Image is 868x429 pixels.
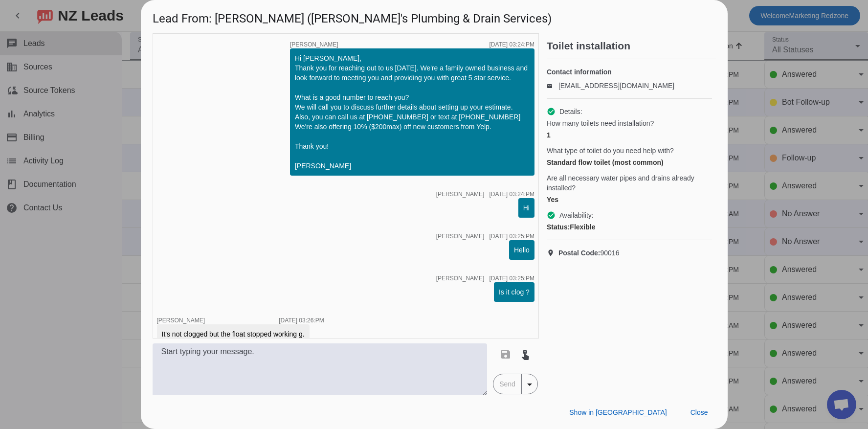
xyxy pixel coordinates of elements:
a: [EMAIL_ADDRESS][DOMAIN_NAME] [558,82,674,90]
mat-icon: check_circle [547,211,556,220]
div: Hello [514,245,530,255]
div: Is it clog ? [499,287,530,297]
div: Yes [547,195,712,204]
div: [DATE] 03:25:PM [489,275,534,281]
mat-icon: touch_app [519,348,531,360]
span: Details: [559,107,582,116]
div: It's not clogged but the float stopped working g. [162,329,305,339]
span: Close [690,408,708,416]
div: [DATE] 03:24:PM [489,191,534,197]
span: What type of toilet do you need help with? [547,146,674,156]
span: How many toilets need installation? [547,118,654,128]
mat-icon: location_on [547,249,558,257]
div: 1 [547,130,712,140]
span: [PERSON_NAME] [436,191,485,197]
span: [PERSON_NAME] [290,42,338,47]
div: Hi [523,203,530,213]
span: Availability: [559,210,594,220]
mat-icon: arrow_drop_down [524,379,535,390]
div: Flexible [547,222,712,232]
span: 90016 [558,248,620,258]
span: Are all necessary water pipes and drains already installed? [547,173,712,193]
div: [DATE] 03:24:PM [489,42,534,47]
span: [PERSON_NAME] [436,275,485,281]
span: [PERSON_NAME] [157,317,205,324]
div: Standard flow toilet (most common) [547,158,712,167]
button: Close [683,404,716,421]
h2: Toilet installation [547,41,716,51]
div: Hi [PERSON_NAME], Thank you for reaching out to us [DATE]. We're a family owned business and look... [295,53,530,171]
button: Show in [GEOGRAPHIC_DATA] [561,404,674,421]
div: [DATE] 03:26:PM [279,317,324,323]
mat-icon: check_circle [547,107,556,116]
h4: Contact information [547,67,712,77]
mat-icon: email [547,83,558,88]
strong: Status: [547,223,570,231]
span: Show in [GEOGRAPHIC_DATA] [569,408,667,416]
strong: Postal Code: [558,249,601,257]
div: [DATE] 03:25:PM [489,233,534,239]
span: [PERSON_NAME] [436,233,485,239]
